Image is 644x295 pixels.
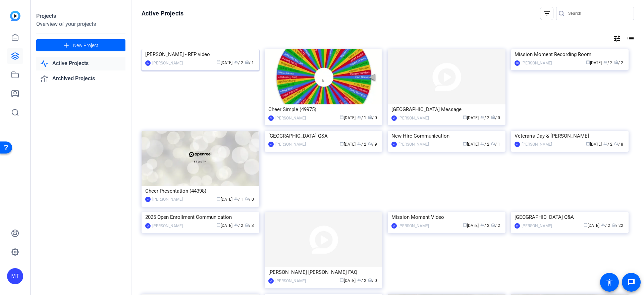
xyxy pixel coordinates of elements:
[217,223,232,228] span: [DATE]
[36,12,125,20] div: Projects
[234,60,243,65] span: / 2
[398,223,429,229] div: [PERSON_NAME]
[145,197,151,202] div: AS
[515,60,520,66] div: DM
[234,60,238,64] span: group
[391,131,502,141] div: New Hire Communication
[245,223,254,228] span: / 3
[145,223,151,229] div: MT
[480,142,484,146] span: group
[234,223,238,227] span: group
[217,197,232,202] span: [DATE]
[391,142,397,147] div: MT
[463,142,467,146] span: calendar_today
[586,142,602,147] span: [DATE]
[586,142,590,146] span: calendar_today
[245,60,249,64] span: radio
[491,223,500,228] span: / 2
[62,41,70,50] mat-icon: add
[463,115,479,120] span: [DATE]
[340,278,356,283] span: [DATE]
[245,197,249,201] span: radio
[368,115,377,120] span: / 0
[268,131,379,141] div: [GEOGRAPHIC_DATA] Q&A
[515,49,625,59] div: Mission Moment Recording Room
[245,197,254,202] span: / 0
[391,212,502,222] div: Mission Moment Video
[340,115,344,119] span: calendar_today
[357,142,366,147] span: / 2
[217,60,232,65] span: [DATE]
[340,115,356,120] span: [DATE]
[268,104,379,114] div: Cheer Simple (49975)
[605,278,613,286] mat-icon: accessibility
[217,223,221,227] span: calendar_today
[275,278,306,284] div: [PERSON_NAME]
[480,115,484,119] span: group
[491,115,500,120] span: / 0
[491,115,495,119] span: radio
[586,60,602,65] span: [DATE]
[268,142,274,147] div: MT
[522,60,552,66] div: [PERSON_NAME]
[152,60,183,66] div: [PERSON_NAME]
[480,115,489,120] span: / 2
[463,142,479,147] span: [DATE]
[217,197,221,201] span: calendar_today
[491,223,495,227] span: radio
[10,11,20,21] img: blue-gradient.svg
[480,142,489,147] span: / 2
[368,278,377,283] span: / 0
[515,212,625,222] div: [GEOGRAPHIC_DATA] Q&A
[357,115,366,120] span: / 1
[463,223,479,228] span: [DATE]
[522,141,552,148] div: [PERSON_NAME]
[603,142,612,147] span: / 2
[614,60,618,64] span: radio
[568,9,629,17] input: Search
[217,60,221,64] span: calendar_today
[36,57,125,70] a: Active Projects
[543,9,551,17] mat-icon: filter_list
[463,115,467,119] span: calendar_today
[515,223,520,229] div: MT
[391,223,397,229] div: MT
[480,223,489,228] span: / 2
[515,142,520,147] div: MT
[357,142,361,146] span: group
[614,142,623,147] span: / 8
[145,186,256,196] div: Cheer Presentation (44398)
[340,278,344,282] span: calendar_today
[627,278,635,286] mat-icon: message
[275,141,306,148] div: [PERSON_NAME]
[152,223,183,229] div: [PERSON_NAME]
[357,278,361,282] span: group
[340,142,356,147] span: [DATE]
[368,278,372,282] span: radio
[234,223,243,228] span: / 2
[603,142,607,146] span: group
[36,20,125,28] div: Overview of your projects
[234,197,243,202] span: / 1
[612,223,616,227] span: radio
[234,197,238,201] span: group
[398,141,429,148] div: [PERSON_NAME]
[357,115,361,119] span: group
[145,49,256,59] div: [PERSON_NAME] - RFP video
[245,223,249,227] span: radio
[491,142,500,147] span: / 1
[368,115,372,119] span: radio
[245,60,254,65] span: / 1
[613,35,621,43] mat-icon: tune
[614,142,618,146] span: radio
[586,60,590,64] span: calendar_today
[614,60,623,65] span: / 2
[515,131,625,141] div: Veteran's Day & [PERSON_NAME]
[268,278,274,284] div: MT
[601,223,605,227] span: group
[357,278,366,283] span: / 2
[7,268,23,284] div: MT
[368,142,372,146] span: radio
[268,115,274,121] div: AS
[73,42,98,49] span: New Project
